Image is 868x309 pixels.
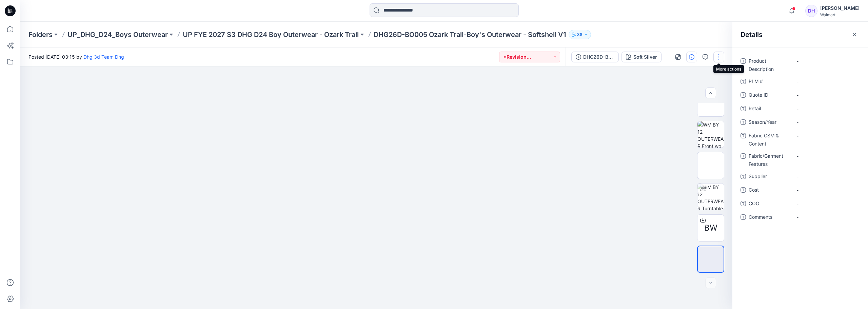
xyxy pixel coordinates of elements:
[796,119,855,126] span: -
[633,53,657,61] div: Soft Silver
[796,78,855,85] span: -
[749,152,789,168] span: Fabric/Garment Features
[67,30,168,39] a: UP_DHG_D24_Boys Outerwear
[820,12,860,17] div: Walmart
[796,153,855,160] span: -
[749,118,789,128] span: Season/Year
[796,58,855,65] span: -
[571,52,619,62] button: DHG26D-BO005 Ozark Trail-Boy's Outerwear - Softshell V1
[796,92,855,99] span: -
[704,222,717,234] span: BW
[749,104,789,114] span: Retail
[28,53,124,60] span: Posted [DATE] 03:15 by
[796,187,855,194] span: -
[749,132,789,148] span: Fabric GSM & Content
[183,30,359,39] a: UP FYE 2027 S3 DHG D24 Boy Outerwear - Ozark Trail
[749,57,789,73] span: Product Description
[820,4,860,12] div: [PERSON_NAME]
[796,200,855,207] span: -
[796,132,855,139] span: -
[569,30,591,39] button: 38
[796,173,855,180] span: -
[686,52,697,62] button: Details
[577,31,583,38] p: 38
[749,186,789,195] span: Cost
[697,184,724,210] img: WM BY 12 OUTERWEAR Turntable with Avatar
[749,91,789,100] span: Quote ID
[749,77,789,87] span: PLM #
[796,214,855,221] span: -
[796,105,855,112] span: -
[28,30,53,39] a: Folders
[83,54,124,60] a: Dhg 3d Team Dhg
[749,199,789,209] span: COO
[622,52,662,62] button: Soft Silver
[741,31,763,39] h2: Details
[697,121,724,148] img: WM BY 12 OUTERWEAR Front wo Avatar
[583,53,614,61] div: DHG26D-BO005 Ozark Trail-Boy's Outerwear - Softshell V1
[749,213,789,223] span: Comments
[374,30,566,39] p: DHG26D-BO005 Ozark Trail-Boy's Outerwear - Softshell V1
[749,172,789,182] span: Supplier
[805,5,817,17] div: DH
